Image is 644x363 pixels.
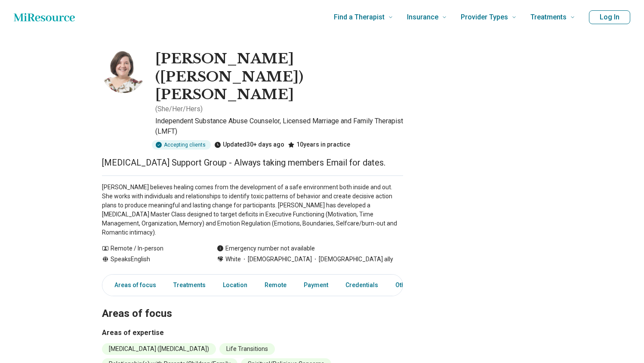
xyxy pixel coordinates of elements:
[340,276,383,294] a: Credentials
[102,50,145,93] img: Amanda Burrafato, Independent Substance Abuse Counselor
[102,255,200,264] div: Speaks English
[155,50,403,104] h1: [PERSON_NAME] ([PERSON_NAME]) [PERSON_NAME]
[104,276,161,294] a: Areas of focus
[102,286,403,321] h2: Areas of focus
[259,276,292,294] a: Remote
[312,255,393,264] span: [DEMOGRAPHIC_DATA] ally
[155,116,403,137] p: Independent Substance Abuse Counselor, Licensed Marriage and Family Therapist (LMFT)
[407,11,438,23] span: Insurance
[530,11,567,23] span: Treatments
[14,9,75,26] a: Home page
[102,183,403,237] p: [PERSON_NAME] believes healing comes from the development of a safe environment both inside and o...
[152,140,211,150] div: Accepting clients
[390,276,421,294] a: Other
[225,255,241,264] span: White
[218,276,253,294] a: Location
[589,10,630,24] button: Log In
[214,140,284,150] div: Updated 30+ days ago
[102,156,403,169] p: [MEDICAL_DATA] Support Group - Always taking members Email for dates.
[288,140,350,150] div: 10 years in practice
[102,343,216,355] li: [MEDICAL_DATA] ([MEDICAL_DATA])
[334,11,385,23] span: Find a Therapist
[299,276,333,294] a: Payment
[102,244,200,253] div: Remote / In-person
[217,244,315,253] div: Emergency number not available
[168,276,211,294] a: Treatments
[461,11,508,23] span: Provider Types
[219,343,275,355] li: Life Transitions
[155,104,203,114] p: ( She/Her/Hers )
[241,255,312,264] span: [DEMOGRAPHIC_DATA]
[102,328,403,338] h3: Areas of expertise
